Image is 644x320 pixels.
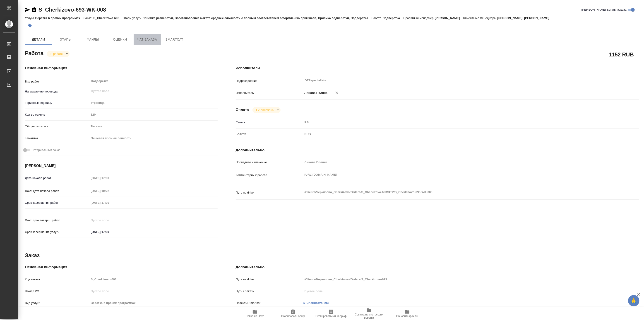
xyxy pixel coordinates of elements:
p: Тарифные единицы [25,101,89,105]
p: Направление перевода [25,89,89,94]
p: Факт. срок заверш. работ [25,218,89,223]
button: Добавить тэг [25,21,35,31]
div: В работе [252,107,280,113]
p: Верстка в прочих программах [35,16,84,20]
span: Оценки [109,37,131,42]
div: страница [89,99,218,107]
h4: Дополнительно [236,148,639,153]
input: Пустое поле [303,119,606,126]
p: Услуга [25,16,35,20]
button: Скопировать ссылку для ЯМессенджера [25,7,30,12]
span: Ссылка на инструкции верстки [353,313,385,319]
p: [PERSON_NAME] [435,16,463,20]
button: Не оплачена [255,108,275,112]
span: Детали [28,37,49,42]
p: Работа [372,16,383,20]
div: Пищевая промышленность [89,134,218,142]
p: Приемка разверстки, Восстановление макета средней сложности с полным соответствием оформлению ори... [142,16,371,20]
p: Линова Полина [303,91,328,95]
p: Последнее изменение [236,160,303,165]
input: Пустое поле [91,88,207,94]
input: Пустое поле [303,288,606,294]
p: Тематика [25,136,89,141]
span: Обновить файлы [396,315,418,318]
button: Скопировать бриф [274,307,312,320]
h4: [PERSON_NAME] [25,163,218,169]
p: Заказ: [84,16,93,20]
span: Скопировать бриф [281,315,305,318]
button: Скопировать ссылку [31,7,37,12]
span: Этапы [55,37,77,42]
span: Чат заказа [136,37,158,42]
p: Подверстка [382,16,403,20]
span: SmartCat [163,37,185,42]
span: Скопировать мини-бриф [315,315,346,318]
p: Подразделение [236,79,303,83]
h4: Основная информация [25,264,218,270]
button: Удалить исполнителя [332,88,342,98]
p: Общая тематика [25,124,89,129]
h4: Оплата [236,107,249,113]
span: 🙏 [630,296,638,305]
p: Этапы услуги [123,16,143,20]
p: Путь на drive [236,277,303,282]
span: Нотариальный заказ [31,148,60,152]
div: В работе [47,51,70,57]
input: Пустое поле [89,199,129,206]
input: Пустое поле [89,276,218,283]
button: Скопировать мини-бриф [312,307,350,320]
a: S_Cherkizovo-693 [303,301,329,305]
h4: Дополнительно [236,264,639,270]
p: Валюта [236,132,303,136]
input: Пустое поле [89,288,218,294]
p: Ставка [236,120,303,125]
button: 🙏 [628,295,639,306]
h4: Исполнители [236,65,639,71]
input: Пустое поле [89,111,218,118]
h4: Основная информация [25,65,218,71]
span: [PERSON_NAME] детали заказа [582,7,627,12]
p: Вид работ [25,79,89,84]
p: Путь к заказу [236,289,303,293]
button: Обновить файлы [388,307,426,320]
p: Дата начала работ [25,176,89,180]
h2: Заказ [25,252,40,259]
p: Срок завершения услуги [25,230,89,234]
p: S_Cherkizovo-693 [93,16,123,20]
p: Проекты Smartcat [236,301,303,305]
p: Исполнитель [236,91,303,95]
button: Папка на Drive [236,307,274,320]
span: Папка на Drive [246,315,264,318]
button: Ссылка на инструкции верстки [350,307,388,320]
p: Вид услуги [25,301,89,305]
p: [PERSON_NAME], [PERSON_NAME] [497,16,553,20]
button: В работе [49,52,64,56]
input: Пустое поле [89,300,218,306]
p: Номер РО [25,289,89,293]
a: S_Cherkizovo-693-WK-008 [38,7,106,13]
p: Проектный менеджер [404,16,435,20]
h2: Работа [25,49,43,57]
p: Путь на drive [236,190,303,195]
h2: 1152 RUB [609,51,634,58]
input: ✎ Введи что-нибудь [89,229,129,235]
input: Пустое поле [89,217,129,223]
input: Пустое поле [89,188,129,194]
p: Факт. дата начала работ [25,189,89,193]
div: RUB [303,130,606,138]
textarea: [URL][DOMAIN_NAME] [303,171,606,179]
div: Техника [89,123,218,130]
textarea: /Clients/Черкизово_Cherkizovо/Orders/S_Cherkizovo-693/DTP/S_Cherkizovo-693-WK-008 [303,188,606,196]
p: Код заказа [25,277,89,282]
p: Кол-во единиц [25,112,89,117]
input: Пустое поле [303,159,606,165]
input: Пустое поле [89,175,129,181]
p: Клиентские менеджеры [463,16,497,20]
p: Комментарий к работе [236,173,303,177]
input: Пустое поле [303,276,606,283]
span: Файлы [82,37,104,42]
p: Срок завершения работ [25,201,89,205]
